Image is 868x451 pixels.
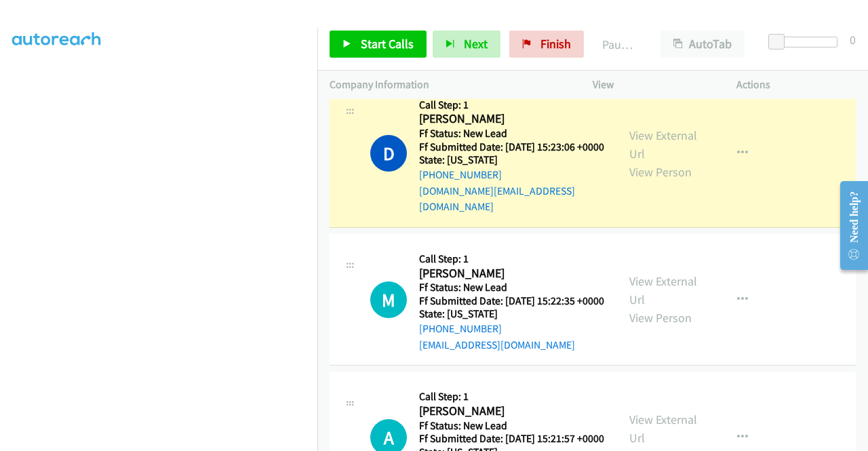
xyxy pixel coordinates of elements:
[509,31,584,58] a: Finish
[370,281,407,318] h1: M
[330,31,427,58] a: Start Calls
[629,273,697,307] a: View External Url
[419,127,605,140] h5: Ff Status: New Lead
[419,153,605,167] h5: State: [US_STATE]
[419,432,604,446] h5: Ff Submitted Date: [DATE] 15:21:57 +0000
[660,31,745,58] button: AutoTab
[629,412,697,446] a: View External Url
[419,252,604,266] h5: Call Step: 1
[464,36,488,52] span: Next
[419,294,604,308] h5: Ff Submitted Date: [DATE] 15:22:35 +0000
[629,164,692,180] a: View Person
[419,98,605,112] h5: Call Step: 1
[419,404,604,419] h2: [PERSON_NAME]
[419,266,604,281] h2: [PERSON_NAME]
[419,184,575,214] a: [DOMAIN_NAME][EMAIL_ADDRESS][DOMAIN_NAME]
[370,281,407,318] div: The call is yet to be attempted
[433,31,500,58] button: Next
[419,281,604,294] h5: Ff Status: New Lead
[736,77,856,93] p: Actions
[419,419,604,433] h5: Ff Status: New Lead
[593,77,712,93] p: View
[629,310,692,326] a: View Person
[850,31,856,49] div: 0
[629,128,697,161] a: View External Url
[419,140,605,154] h5: Ff Submitted Date: [DATE] 15:23:06 +0000
[419,322,502,335] a: [PHONE_NUMBER]
[829,172,868,279] iframe: Resource Center
[419,338,575,351] a: [EMAIL_ADDRESS][DOMAIN_NAME]
[602,35,636,54] p: Paused
[775,37,837,47] div: Delay between calls (in seconds)
[370,135,407,172] h1: D
[419,168,502,181] a: [PHONE_NUMBER]
[419,307,604,321] h5: State: [US_STATE]
[540,36,571,52] span: Finish
[419,111,605,127] h2: [PERSON_NAME]
[330,77,568,93] p: Company Information
[419,390,604,404] h5: Call Step: 1
[361,36,414,52] span: Start Calls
